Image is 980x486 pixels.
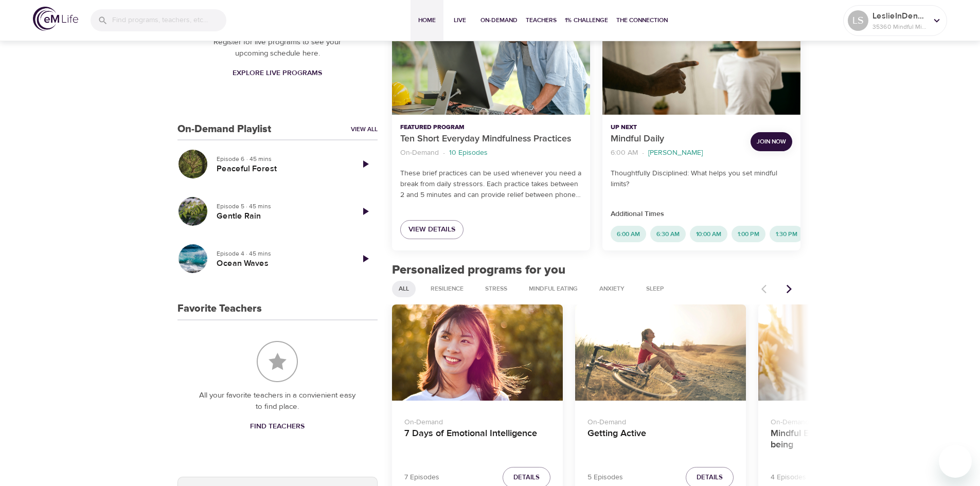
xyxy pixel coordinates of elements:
[939,445,972,478] iframe: Button to launch messaging window
[690,230,727,239] span: 10:00 AM
[400,148,439,158] p: On-Demand
[112,9,226,31] input: Find programs, teachers, etc...
[513,472,540,483] span: Details
[217,258,345,269] h5: Ocean Waves
[392,4,590,115] button: Ten Short Everyday Mindfulness Practices
[250,420,305,433] span: Find Teachers
[778,278,800,300] button: Next items
[523,284,584,293] span: Mindful Eating
[217,211,345,222] h5: Gentle Rain
[770,230,804,239] span: 1:30 PM
[351,125,378,134] a: View All
[177,303,262,315] h3: Favorite Teachers
[400,146,582,160] nav: breadcrumb
[611,132,742,146] p: Mindful Daily
[642,146,644,160] li: ·
[575,304,746,401] button: Getting Active
[353,152,378,176] a: Play Episode
[392,304,563,401] button: 7 Days of Emotional Intelligence
[611,168,792,190] p: Thoughtfully Disciplined: What helps you set mindful limits?
[771,428,917,453] h4: Mindful Eating: A Path to Well-being
[198,390,357,413] p: All your favorite teachers in a convienient easy to find place.
[217,202,345,211] p: Episode 5 · 45 mins
[400,123,582,132] p: Featured Program
[593,284,631,293] span: Anxiety
[424,281,470,297] div: Resilience
[443,146,445,160] li: ·
[400,168,582,201] p: These brief practices can be used whenever you need a break from daily stressors. Each practice t...
[770,226,804,242] div: 1:30 PM
[424,284,470,293] span: Resilience
[449,148,488,158] p: 10 Episodes
[611,148,638,158] p: 6:00 AM
[392,263,801,278] h2: Personalized programs for you
[353,199,378,224] a: Play Episode
[648,148,703,158] p: [PERSON_NAME]
[400,132,582,146] p: Ten Short Everyday Mindfulness Practices
[565,15,608,26] span: 1% Challenge
[177,196,208,227] button: Gentle Rain
[404,413,550,428] p: On-Demand
[177,123,271,135] h3: On-Demand Playlist
[616,15,668,26] span: The Connection
[872,22,927,31] p: 35360 Mindful Minutes
[697,472,723,483] span: Details
[217,154,345,164] p: Episode 6 · 45 mins
[198,37,357,60] p: Register for live programs to see your upcoming schedule here.
[611,226,646,242] div: 6:00 AM
[228,64,326,83] a: Explore Live Programs
[404,428,550,453] h4: 7 Days of Emotional Intelligence
[526,15,557,26] span: Teachers
[650,230,686,239] span: 6:30 AM
[392,281,416,297] div: All
[217,249,345,258] p: Episode 4 · 45 mins
[33,7,78,31] img: logo
[257,341,298,382] img: Favorite Teachers
[757,136,786,147] span: Join Now
[732,230,765,239] span: 1:00 PM
[758,304,929,401] button: Mindful Eating: A Path to Well-being
[640,284,670,293] span: Sleep
[587,413,734,428] p: On-Demand
[639,281,671,297] div: Sleep
[353,246,378,271] a: Play Episode
[587,428,734,453] h4: Getting Active
[848,10,868,31] div: LS
[393,284,415,293] span: All
[478,281,514,297] div: Stress
[400,220,464,239] a: View Details
[246,417,309,436] a: Find Teachers
[404,472,439,483] p: 7 Episodes
[233,67,322,80] span: Explore Live Programs
[650,226,686,242] div: 6:30 AM
[408,223,455,236] span: View Details
[217,164,345,174] h5: Peaceful Forest
[611,146,742,160] nav: breadcrumb
[415,15,439,26] span: Home
[771,472,806,483] p: 4 Episodes
[480,15,518,26] span: On-Demand
[479,284,513,293] span: Stress
[177,149,208,179] button: Peaceful Forest
[448,15,472,26] span: Live
[611,230,646,239] span: 6:00 AM
[522,281,584,297] div: Mindful Eating
[751,132,792,151] button: Join Now
[872,10,927,22] p: LeslieInDenver
[602,4,800,115] button: Mindful Daily
[690,226,727,242] div: 10:00 AM
[593,281,631,297] div: Anxiety
[732,226,765,242] div: 1:00 PM
[587,472,623,483] p: 5 Episodes
[177,243,208,274] button: Ocean Waves
[771,413,917,428] p: On-Demand
[611,209,792,220] p: Additional Times
[611,123,742,132] p: Up Next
